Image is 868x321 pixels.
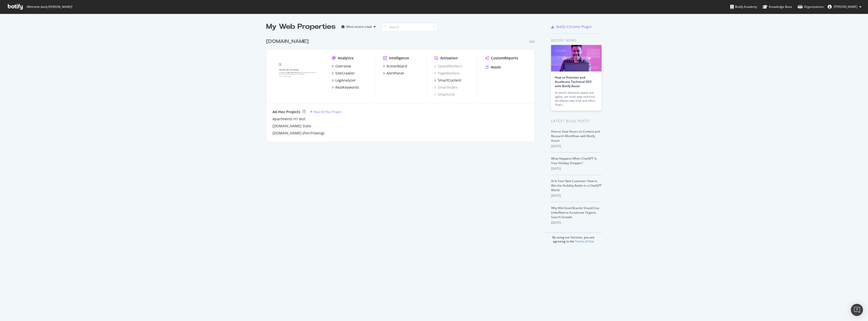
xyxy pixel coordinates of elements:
[434,85,457,90] a: SmartIndex
[551,166,602,171] div: [DATE]
[485,65,501,70] a: Assist
[387,64,407,69] div: ActionBoard
[335,78,356,83] div: LogAnalyzer
[273,124,311,129] a: [DOMAIN_NAME] State
[551,118,602,124] div: Latest Blog Posts
[266,22,336,32] div: My Web Properties
[340,23,378,31] button: Most recent crawl
[798,4,824,9] div: Organizations
[834,5,857,9] span: Todd
[491,56,518,61] div: CustomReports
[383,71,404,76] a: AlertPanel
[434,64,462,69] a: SpeedWorkers
[332,71,355,76] a: SiteCrawler
[551,220,602,225] div: [DATE]
[382,22,437,31] input: Search
[551,193,602,198] div: [DATE]
[335,64,351,69] div: Overview
[346,25,372,28] div: Most recent crawl
[266,38,309,45] div: [DOMAIN_NAME]
[387,71,404,76] div: AlertPanel
[266,32,539,141] div: grid
[383,64,407,69] a: ActionBoard
[556,24,592,29] div: Botify Chrome Plugin
[273,109,300,114] div: Ad-Hoc Projects
[273,131,324,136] a: [DOMAIN_NAME] (PorchSwing)
[730,4,757,9] div: Botify Academy
[551,179,602,192] a: AI Is Your New Customer: How to Win the Visibility Battle in a ChatGPT World
[26,5,72,9] span: Welcome back, [PERSON_NAME] !
[551,45,602,71] img: How to Prioritize and Accelerate Technical SEO with Botify Assist
[273,116,305,121] a: Apartments H1 test
[851,304,863,316] div: Open Intercom Messenger
[551,129,600,143] a: How to Save Hours on Content and Research Workflows with Botify Assist
[763,4,792,9] div: Knowledge Base
[335,85,359,90] div: RealKeywords
[332,78,356,83] a: LogAnalyzer
[434,71,460,76] a: PageWorkers
[555,75,591,88] a: How to Prioritize and Accelerate Technical SEO with Botify Assist
[575,239,594,243] a: Terms of Use
[551,38,602,43] div: Botify news
[529,40,535,44] div: Pro
[555,91,598,107] div: AI search demands speed and agility, yet multi-step technical workflows take time and effort. Tha...
[338,56,354,61] div: Analytics
[438,78,461,83] div: SmartContent
[434,92,455,97] a: SmartLink
[485,56,518,61] a: CustomReports
[335,71,355,76] div: SiteCrawler
[273,56,324,96] img: www.homes.com
[824,3,865,11] button: [PERSON_NAME]
[551,24,592,29] a: Botify Chrome Plugin
[389,56,409,61] div: Intelligence
[310,110,342,114] a: New Ad-Hoc Project
[434,78,461,83] a: SmartContent
[314,110,342,114] div: New Ad-Hoc Project
[551,156,597,165] a: What Happens When ChatGPT Is Your Holiday Shopper?
[545,233,602,243] div: By using our Services, you are agreeing to the
[491,65,501,70] div: Assist
[266,38,311,45] a: [DOMAIN_NAME]
[332,85,359,90] a: RealKeywords
[440,56,458,61] div: Activation
[332,64,351,69] a: Overview
[551,144,602,149] div: [DATE]
[551,206,599,219] a: Why Mid-Sized Brands Should Use IndexNow to Accelerate Organic Search Growth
